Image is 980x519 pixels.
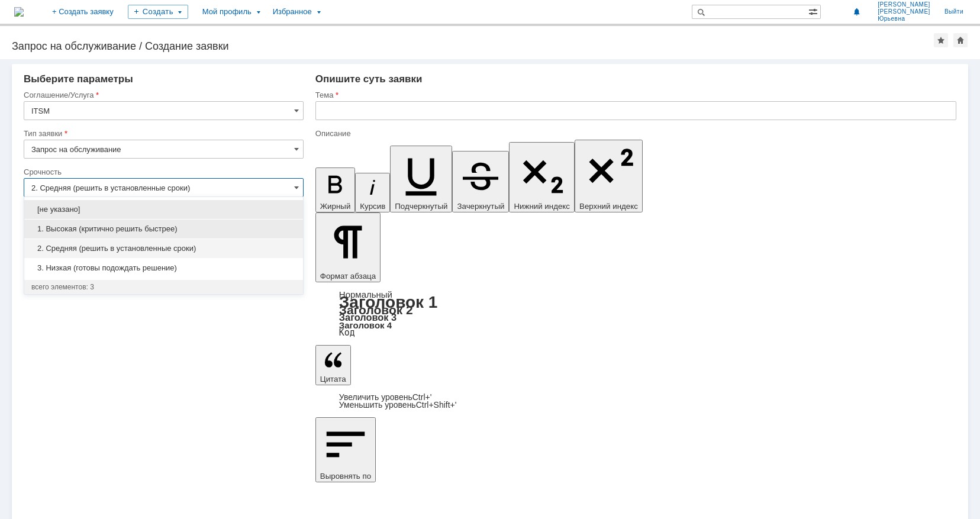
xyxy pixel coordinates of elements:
[31,263,296,273] span: 3. Низкая (готовы подождать решение)
[355,173,390,212] button: Курсив
[31,205,296,214] span: [не указано]
[31,224,296,234] span: 1. Высокая (критично решить быстрее)
[514,202,570,211] span: Нижний индекс
[878,15,930,22] span: Юрьевна
[579,202,638,211] span: Верхний индекс
[575,140,643,212] button: Верхний индекс
[457,202,504,211] span: Зачеркнутый
[878,1,930,8] span: [PERSON_NAME]
[24,91,301,99] div: Соглашение/Услуга
[452,151,509,212] button: Зачеркнутый
[320,202,351,211] span: Жирный
[315,167,356,212] button: Жирный
[31,282,296,292] div: всего элементов: 3
[24,168,301,176] div: Срочность
[808,5,820,17] span: Расширенный поиск
[416,400,457,410] span: Ctrl+Shift+'
[878,8,930,15] span: [PERSON_NAME]
[339,392,432,402] a: Increase
[320,472,371,481] span: Выровнять по
[339,293,438,311] a: Заголовок 1
[12,40,934,52] div: Запрос на обслуживание / Создание заявки
[320,375,346,383] span: Цитата
[339,303,413,317] a: Заголовок 2
[315,130,954,137] div: Описание
[315,212,381,282] button: Формат абзаца
[320,272,376,281] span: Формат абзаца
[390,146,452,212] button: Подчеркнутый
[360,202,385,211] span: Курсив
[315,417,376,482] button: Выровнять по
[24,130,301,137] div: Тип заявки
[315,345,351,385] button: Цитата
[339,289,392,299] a: Нормальный
[24,73,133,85] span: Выберите параметры
[953,33,968,47] div: Сделать домашней страницей
[395,202,447,211] span: Подчеркнутый
[14,7,24,17] a: Перейти на домашнюю страницу
[14,7,24,17] img: logo
[31,244,296,253] span: 2. Средняя (решить в установленные сроки)
[339,327,355,338] a: Код
[315,91,954,99] div: Тема
[934,33,948,47] div: Добавить в избранное
[509,142,575,212] button: Нижний индекс
[339,312,396,323] a: Заголовок 3
[412,392,432,402] span: Ctrl+'
[339,320,392,330] a: Заголовок 4
[315,291,956,337] div: Формат абзаца
[339,400,457,410] a: Decrease
[128,5,188,19] div: Создать
[315,394,956,409] div: Цитата
[315,73,423,85] span: Опишите суть заявки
